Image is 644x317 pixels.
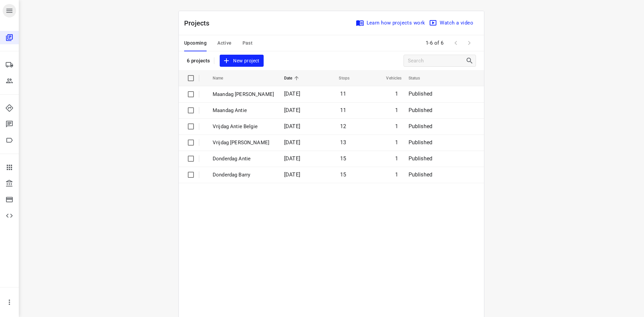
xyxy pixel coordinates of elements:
[340,123,346,129] span: 12
[187,58,210,64] p: 6 projects
[409,123,433,129] span: Published
[423,36,446,50] span: 1-6 of 6
[284,171,300,178] span: [DATE]
[213,171,274,179] p: Donderdag Barry
[409,139,433,146] span: Published
[395,171,398,178] span: 1
[395,91,398,97] span: 1
[213,91,274,98] p: Maandag Barry
[213,107,274,114] p: Maandag Antie
[395,123,398,129] span: 1
[340,155,346,162] span: 15
[284,91,300,97] span: [DATE]
[409,155,433,162] span: Published
[409,74,429,82] span: Status
[408,56,466,66] input: Search projects
[184,39,207,47] span: Upcoming
[340,171,346,178] span: 15
[184,18,215,28] p: Projects
[213,155,274,163] p: Donderdag Antie
[217,39,231,47] span: Active
[330,74,350,82] span: Stops
[463,36,476,50] span: Next Page
[409,107,433,113] span: Published
[213,74,232,82] span: Name
[449,36,463,50] span: Previous Page
[284,139,300,146] span: [DATE]
[213,139,274,147] p: Vrijdag Barry
[284,74,301,82] span: Date
[284,123,300,129] span: [DATE]
[395,155,398,162] span: 1
[220,55,263,67] button: New project
[377,74,401,82] span: Vehicles
[395,139,398,146] span: 1
[284,155,300,162] span: [DATE]
[224,57,259,65] span: New project
[340,107,346,113] span: 11
[395,107,398,113] span: 1
[340,91,346,97] span: 11
[409,171,433,178] span: Published
[409,91,433,97] span: Published
[284,107,300,113] span: [DATE]
[243,39,253,47] span: Past
[340,139,346,146] span: 13
[466,57,476,65] div: Search
[213,123,274,130] p: Vrijdag Antie Belgie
